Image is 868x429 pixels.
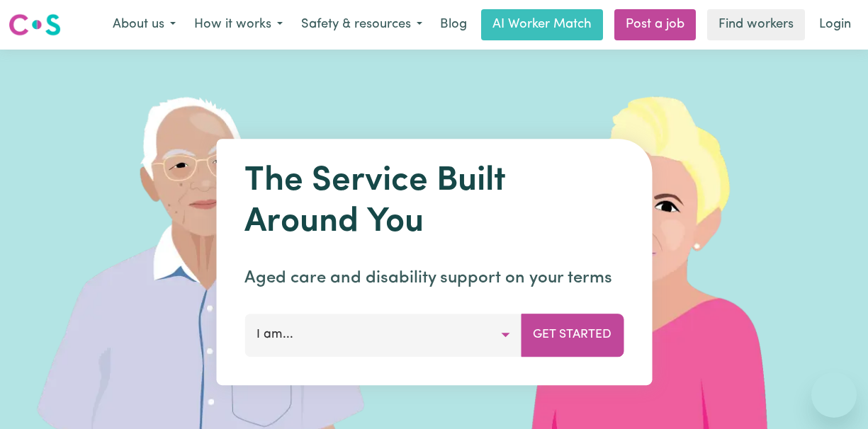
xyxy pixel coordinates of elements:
p: Aged care and disability support on your terms [244,265,624,291]
a: Login [811,9,859,40]
a: Post a job [614,9,696,40]
a: Careseekers logo [9,8,61,41]
a: Blog [432,9,475,40]
button: How it works [185,10,292,40]
button: About us [103,10,185,40]
img: Careseekers logo [9,12,61,38]
iframe: Button to launch messaging window [811,372,857,418]
button: I am... [244,314,522,356]
a: Find workers [707,9,805,40]
a: AI Worker Match [481,9,603,40]
button: Get Started [521,314,624,356]
h1: The Service Built Around You [244,161,624,243]
button: Safety & resources [292,10,432,40]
